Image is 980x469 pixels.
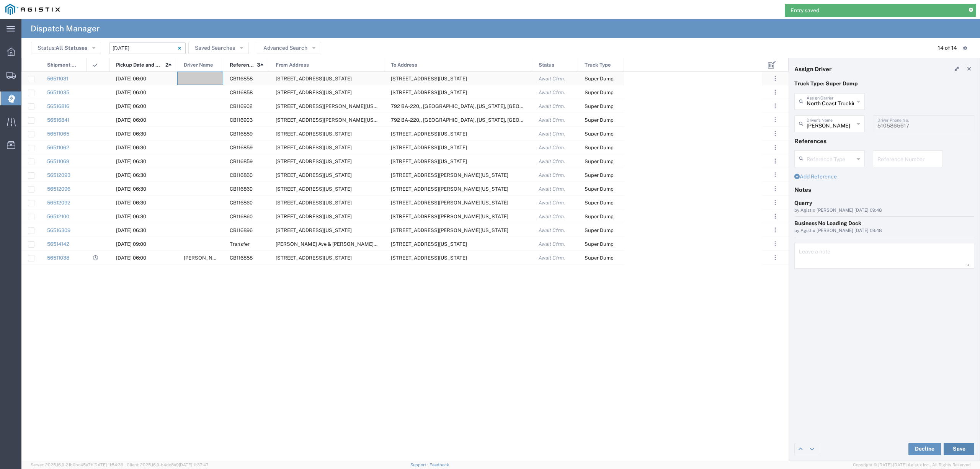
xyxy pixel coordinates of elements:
span: Copyright © [DATE]-[DATE] Agistix Inc., All Rights Reserved [853,462,971,468]
span: 1771 Live Oak Blvd, Yuba City, California, 95991, United States [391,255,467,261]
span: Await Cfrm. [539,159,565,164]
button: Decline [908,443,941,455]
span: CB116858 [230,76,253,82]
a: Edit next row [806,443,818,455]
span: 18703 Cambridge Rd, Anderson, California, 96007, United States [391,214,508,219]
a: 56512100 [47,214,69,219]
span: . . . [774,184,776,193]
button: ... [770,73,781,84]
span: Super Dump [585,241,614,247]
a: Edit previous row [795,443,806,455]
span: Super Dump [585,172,614,178]
span: [DATE] 11:37:47 [179,462,209,467]
span: 792 BA-220,, Walnut Grove, California, United States [391,103,559,109]
span: . . . [774,198,776,207]
span: Await Cfrm. [539,200,565,206]
h4: Notes [794,186,974,193]
button: ... [770,87,781,98]
button: ... [770,142,781,153]
span: Entry saved [791,7,819,15]
span: 7741 Hammonton Rd, Marysville, California, 95901, United States [276,76,352,82]
span: 1771 Live Oak Blvd, Yuba City, California, 95991, United States [276,131,352,137]
a: 56516309 [47,227,70,233]
span: Super Dump [585,76,614,82]
span: Super Dump [585,227,614,233]
span: CB116860 [230,200,253,206]
span: . . . [774,253,776,262]
span: 08/18/2025, 06:30 [116,200,146,206]
span: . . . [774,88,776,97]
span: Super Dump [585,117,614,123]
span: 08/18/2025, 09:00 [116,241,146,247]
span: 1771 Live Oak Blvd, Yuba City, California, 95991, United States [391,76,467,82]
span: CB116859 [230,159,253,164]
button: ... [770,114,781,125]
span: 08/18/2025, 06:30 [116,172,146,178]
button: ... [770,252,781,263]
span: CB116902 [230,103,253,109]
span: 1771 Live Oak Blvd, Yuba City, California, 95991, United States [276,159,352,164]
div: by Agistix [PERSON_NAME] [DATE] 09:48 [794,227,974,234]
button: ... [770,156,781,167]
span: 1050 North Court St, Redding, California, 96001, United States [276,186,352,192]
span: 2 [165,58,168,72]
button: ... [770,101,781,111]
span: Await Cfrm. [539,103,565,109]
span: . . . [774,170,776,180]
span: 308 W Alluvial Ave, Clovis, California, 93611, United States [391,241,467,247]
span: 1050 North Court St, Redding, California, 96001, United States [276,214,352,219]
span: Truck Type [585,58,611,72]
span: Super Dump [585,214,614,219]
img: logo [5,4,60,15]
span: Await Cfrm. [539,214,565,219]
button: ... [770,128,781,139]
span: Await Cfrm. [539,131,565,137]
span: 1771 Live Oak Blvd, Yuba City, California, 95991, United States [276,145,352,150]
span: CB116860 [230,214,253,219]
span: 08/18/2025, 06:30 [116,186,146,192]
div: 14 of 14 [938,44,957,52]
a: 56514142 [47,241,69,247]
span: 4200 Cincinatti Ave, Rocklin, California, 95765, United States [391,145,467,150]
span: Super Dump [585,186,614,192]
span: Super Dump [585,145,614,150]
button: ... [770,239,781,249]
span: 08/18/2025, 06:00 [116,255,146,261]
span: CB116858 [230,255,253,261]
a: 56512093 [47,172,70,178]
span: . . . [774,115,776,124]
span: Super Dump [585,103,614,109]
a: 56511069 [47,159,69,164]
p: Truck Type: Super Dump [794,80,974,88]
span: To Address [391,58,417,72]
span: . . . [774,74,776,83]
span: Await Cfrm. [539,241,565,247]
span: 08/18/2025, 06:30 [116,159,146,164]
button: ... [770,183,781,194]
h4: Assign Driver [794,65,831,72]
span: . . . [774,226,776,235]
a: Support [410,462,430,467]
span: Await Cfrm. [539,186,565,192]
span: Super Dump [585,90,614,95]
a: 56512092 [47,200,70,206]
span: [DATE] 11:54:36 [93,462,123,467]
button: Status:All Statuses [31,42,101,54]
a: Feedback [430,462,449,467]
span: . . . [774,143,776,152]
span: Super Dump [585,159,614,164]
span: 3 [257,58,260,72]
a: Add Reference [794,173,837,180]
button: ... [770,197,781,208]
span: 1050 North Court St, Redding, California, 96001, United States [276,172,352,178]
span: . . . [774,101,776,111]
span: 08/18/2025, 06:30 [116,145,146,150]
span: Await Cfrm. [539,76,565,82]
div: by Agistix [PERSON_NAME] [DATE] 09:48 [794,207,974,214]
span: CB116860 [230,186,253,192]
button: Saved Searches [188,42,249,54]
span: Await Cfrm. [539,255,565,261]
button: Advanced Search [257,42,321,54]
button: ... [770,225,781,235]
span: 18703 Cambridge Rd, Anderson, California, 96007, United States [391,200,508,206]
